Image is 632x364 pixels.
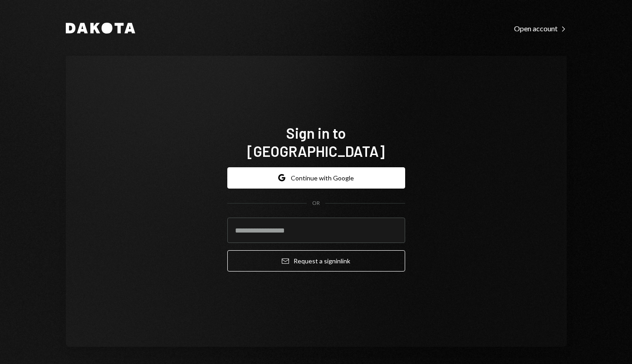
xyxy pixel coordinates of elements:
[514,24,567,33] div: Open account
[312,199,320,207] div: OR
[227,250,405,272] button: Request a signinlink
[227,124,405,160] h1: Sign in to [GEOGRAPHIC_DATA]
[227,167,405,189] button: Continue with Google
[514,23,567,33] a: Open account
